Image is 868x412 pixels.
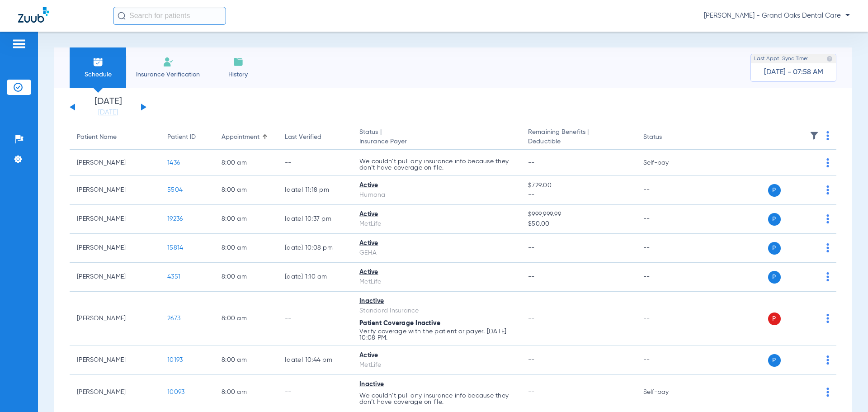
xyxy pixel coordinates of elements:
[285,133,321,142] div: Last Verified
[359,190,514,200] div: Humana
[359,297,514,306] div: Inactive
[70,375,160,410] td: [PERSON_NAME]
[359,181,514,190] div: Active
[528,181,628,190] span: $729.00
[528,210,628,219] span: $999,999.99
[528,190,628,200] span: --
[768,213,781,226] span: P
[167,274,180,280] span: 4351
[352,125,521,150] th: Status |
[636,375,697,410] td: Self-pay
[278,263,352,292] td: [DATE] 1:10 AM
[81,97,135,117] li: [DATE]
[12,38,26,49] img: hamburger-icon
[806,355,815,365] img: x.svg
[70,263,160,292] td: [PERSON_NAME]
[167,315,180,322] span: 2673
[528,274,535,280] span: --
[359,219,514,229] div: MetLife
[214,292,278,346] td: 8:00 AM
[826,131,829,140] img: group-dot-blue.svg
[636,346,697,375] td: --
[359,210,514,219] div: Active
[768,313,781,325] span: P
[826,185,829,194] img: group-dot-blue.svg
[764,68,823,77] span: [DATE] - 07:58 AM
[768,242,781,255] span: P
[118,12,126,20] img: Search Icon
[214,346,278,375] td: 8:00 AM
[826,388,829,397] img: group-dot-blue.svg
[528,245,535,251] span: --
[359,380,514,389] div: Inactive
[278,375,352,410] td: --
[359,268,514,277] div: Active
[70,205,160,234] td: [PERSON_NAME]
[167,216,183,222] span: 19236
[754,54,808,63] span: Last Appt. Sync Time:
[278,150,352,176] td: --
[214,234,278,263] td: 8:00 AM
[826,243,829,252] img: group-dot-blue.svg
[77,133,117,142] div: Patient Name
[528,315,535,322] span: --
[359,137,514,147] span: Insurance Payer
[636,263,697,292] td: --
[359,351,514,360] div: Active
[359,239,514,248] div: Active
[359,306,514,316] div: Standard Insurance
[278,234,352,263] td: [DATE] 10:08 PM
[528,160,535,166] span: --
[806,185,815,194] img: x.svg
[806,243,815,252] img: x.svg
[359,248,514,258] div: GEHA
[826,214,829,223] img: group-dot-blue.svg
[806,272,815,281] img: x.svg
[636,205,697,234] td: --
[636,234,697,263] td: --
[278,205,352,234] td: [DATE] 10:37 PM
[93,57,104,67] img: Schedule
[636,125,697,150] th: Status
[81,108,135,117] a: [DATE]
[810,131,819,140] img: filter.svg
[806,214,815,223] img: x.svg
[167,133,196,142] div: Patient ID
[214,263,278,292] td: 8:00 AM
[359,277,514,287] div: MetLife
[636,150,697,176] td: Self-pay
[18,7,49,23] img: Zuub Logo
[70,234,160,263] td: [PERSON_NAME]
[359,360,514,370] div: MetLife
[359,393,514,405] p: We couldn’t pull any insurance info because they don’t have coverage on file.
[167,245,183,251] span: 15814
[217,70,259,79] span: History
[214,150,278,176] td: 8:00 AM
[233,57,244,67] img: History
[826,272,829,281] img: group-dot-blue.svg
[70,292,160,346] td: [PERSON_NAME]
[133,70,203,79] span: Insurance Verification
[222,133,270,142] div: Appointment
[359,328,514,341] p: Verify coverage with the patient or payer. [DATE] 10:08 PM.
[806,388,815,397] img: x.svg
[167,160,180,166] span: 1436
[704,11,850,20] span: [PERSON_NAME] - Grand Oaks Dental Care
[636,292,697,346] td: --
[278,346,352,375] td: [DATE] 10:44 PM
[359,158,514,171] p: We couldn’t pull any insurance info because they don’t have coverage on file.
[826,158,829,167] img: group-dot-blue.svg
[528,357,535,363] span: --
[70,150,160,176] td: [PERSON_NAME]
[278,292,352,346] td: --
[528,219,628,229] span: $50.00
[278,176,352,205] td: [DATE] 11:18 PM
[77,133,153,142] div: Patient Name
[768,354,781,367] span: P
[214,375,278,410] td: 8:00 AM
[285,133,345,142] div: Last Verified
[521,125,636,150] th: Remaining Benefits |
[214,205,278,234] td: 8:00 AM
[768,271,781,284] span: P
[214,176,278,205] td: 8:00 AM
